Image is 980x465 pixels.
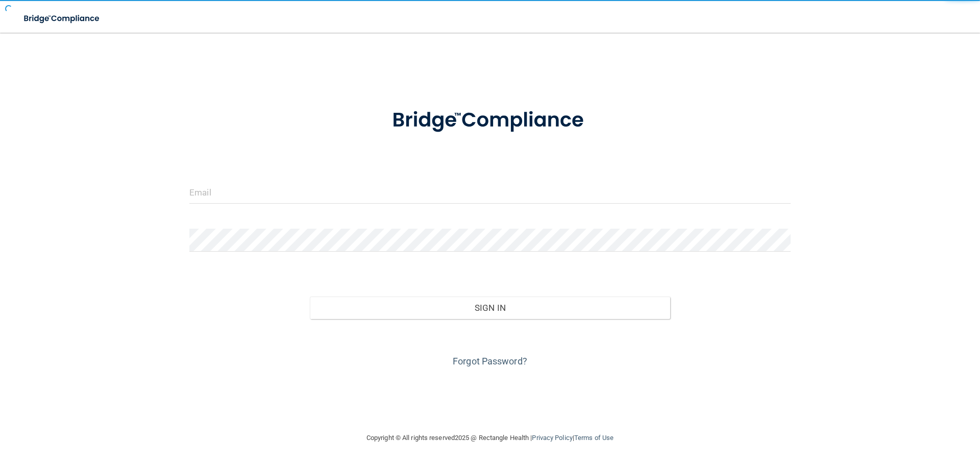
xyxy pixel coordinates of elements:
a: Terms of Use [574,434,614,442]
img: bridge_compliance_login_screen.278c3ca4.svg [371,94,609,147]
input: Email [189,181,791,204]
button: Sign In [310,297,671,319]
a: Forgot Password? [453,356,527,366]
img: bridge_compliance_login_screen.278c3ca4.svg [15,8,109,29]
a: Privacy Policy [532,434,572,442]
div: Copyright © All rights reserved 2025 @ Rectangle Health | | [304,422,676,454]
